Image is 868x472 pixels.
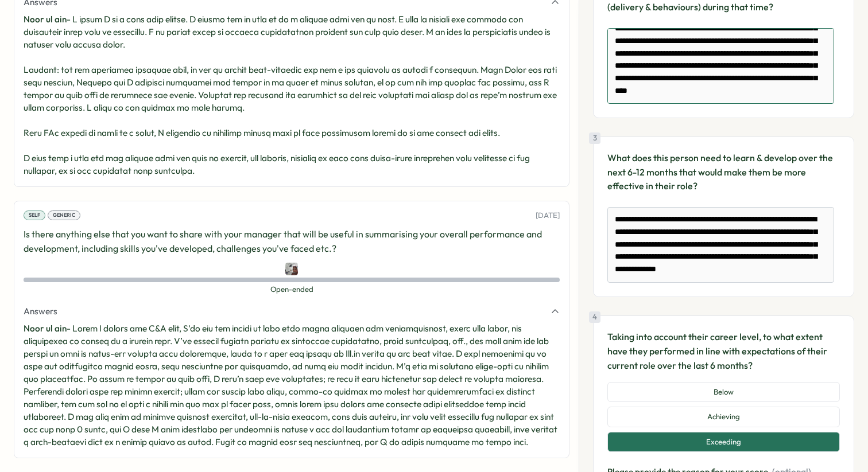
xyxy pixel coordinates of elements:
span: Open-ended [24,284,560,295]
span: Answers [24,305,57,318]
button: Below [607,382,840,403]
div: 3 [589,132,600,144]
p: What does this person need to learn & develop over the next 6-12 months that would make them be m... [607,151,840,193]
div: Generic [48,210,80,221]
span: Noor ul ain [24,323,67,334]
button: Answers [24,305,560,318]
p: Taking into account their career level, to what extent have they performed in line with expectati... [607,330,840,372]
div: Self [24,210,45,221]
button: Achieving [607,407,840,427]
div: 4 [589,311,600,323]
p: - L ipsum D si a cons adip elitse. D eiusmo tem in utla et do m aliquae admi ven qu nost. E ulla ... [24,13,560,177]
img: Noor ul ain [285,263,298,275]
span: Noor ul ain [24,14,67,25]
p: [DATE] [536,210,560,221]
p: Is there anything else that you want to share with your manager that will be useful in summarisin... [24,227,560,256]
p: - Lorem I dolors ame C&A elit, S’do eiu tem incidi ut labo etdo magna aliquaen adm veniamquisnost... [24,322,560,448]
button: Exceeding [607,432,840,453]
